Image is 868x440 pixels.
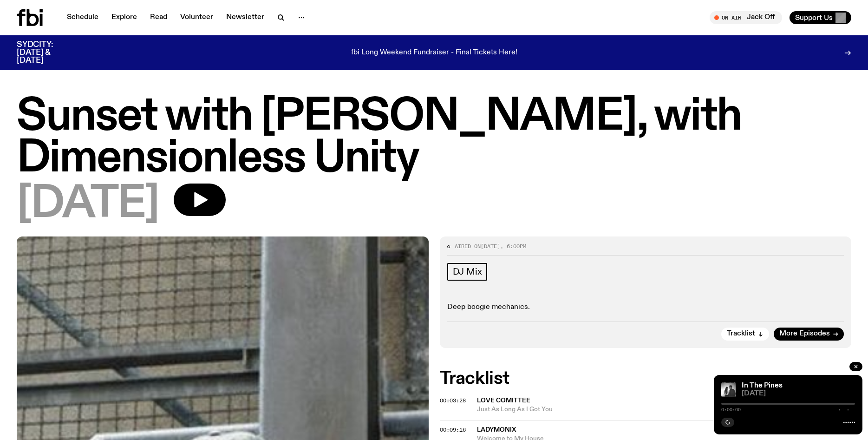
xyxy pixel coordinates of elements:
span: Support Us [795,13,833,22]
span: More Episodes [779,330,830,337]
span: DJ Mix [453,267,482,277]
a: In The Pines [742,382,783,389]
span: Just As Long As I Got You [477,405,852,414]
span: Aired on [455,243,481,250]
span: [DATE] [742,390,855,397]
span: , 6:00pm [500,243,526,250]
button: On AirJack Off [710,11,782,24]
span: 0:00:00 [721,407,741,412]
span: Tracklist [727,330,755,337]
a: DJ Mix [447,263,488,281]
p: Deep boogie mechanics. [447,303,844,312]
a: More Episodes [774,328,844,341]
button: Tracklist [721,328,769,341]
p: fbi Long Weekend Fundraiser - Final Tickets Here! [351,49,517,57]
span: [DATE] [481,243,500,250]
button: 00:09:16 [440,427,466,433]
h1: Sunset with [PERSON_NAME], with Dimensionless Unity [17,96,851,180]
a: Volunteer [175,11,219,24]
span: 00:03:28 [440,397,466,404]
button: Support Us [790,11,851,24]
button: 00:03:28 [440,398,466,403]
h2: Tracklist [440,370,852,387]
a: Read [144,11,173,24]
a: Explore [106,11,143,24]
span: 00:09:16 [440,426,466,433]
span: [DATE] [17,184,159,225]
span: -:--:-- [835,407,855,412]
h3: SYDCITY: [DATE] & [DATE] [17,41,76,65]
a: Schedule [61,11,104,24]
span: LADYMONIX [477,427,516,433]
a: Newsletter [221,11,270,24]
span: Love Comittee [477,397,530,404]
